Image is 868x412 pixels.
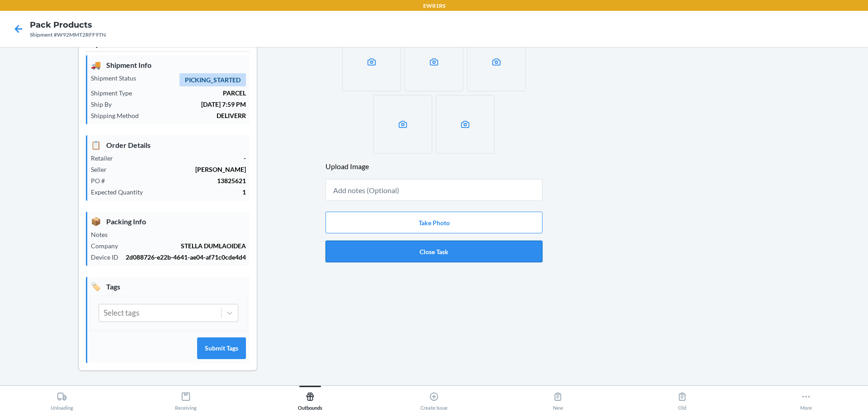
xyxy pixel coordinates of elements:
button: Outbounds [248,386,372,411]
p: Packing Info [91,215,246,227]
p: DELIVERR [146,111,246,120]
p: Expected Quantity [91,187,150,197]
input: Add notes (Optional) [325,179,542,201]
p: Company [91,241,125,251]
button: More [744,386,868,411]
p: 2d088726-e22b-4641-ae04-af71c0cde4d4 [126,252,246,262]
div: More [800,388,812,411]
span: 🚚 [91,59,101,71]
div: Old [677,388,687,411]
button: Take Photo [325,212,542,233]
p: Shipment Type [91,88,139,98]
div: Create Issue [420,388,448,411]
p: Ship By [91,99,119,109]
p: PO # [91,176,112,185]
button: Submit Tags [197,337,246,359]
p: EWR1RS [423,2,445,10]
span: PICKING_STARTED [179,73,246,86]
p: [PERSON_NAME] [114,165,246,174]
h4: Pack Products [30,19,106,31]
header: Upload Image [325,161,542,172]
p: Retailer [91,153,120,163]
p: Shipping Method [91,111,146,120]
p: Shipment Info [91,59,246,71]
p: PARCEL [139,88,246,98]
p: Shipment Status [91,73,143,83]
p: - [120,153,246,163]
p: Seller [91,165,114,174]
div: Outbounds [298,388,322,411]
button: New [496,386,620,411]
p: [DATE] 7:59 PM [119,99,246,109]
p: Notes [91,230,115,239]
button: Close Task [325,241,542,262]
p: Order Details [91,139,246,151]
p: Device ID [91,252,126,262]
div: Receiving [175,388,197,411]
button: Old [620,386,744,411]
div: Unloading [51,388,73,411]
p: STELLA DUMLAOIDEA [125,241,246,251]
button: Create Issue [372,386,496,411]
span: 🏷️ [91,280,101,293]
p: Tags [91,280,246,293]
div: Shipment #W92MMT2RFF9TN [30,31,106,39]
div: New [553,388,563,411]
p: 1 [150,187,246,197]
button: Receiving [124,386,248,411]
span: 📋 [91,139,101,151]
div: Select tags [104,307,139,319]
span: 📦 [91,215,101,227]
p: 13825621 [112,176,246,185]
